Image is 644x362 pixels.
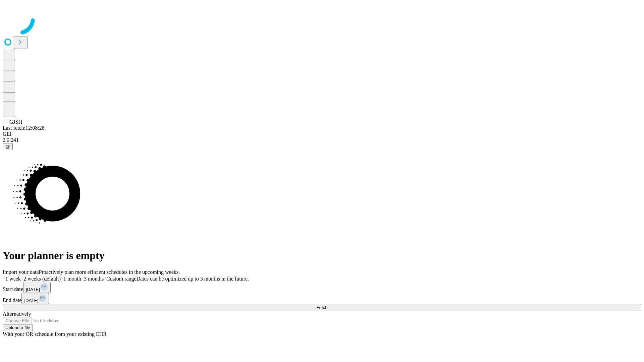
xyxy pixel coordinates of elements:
[3,282,641,293] div: Start date
[84,276,104,282] span: 3 months
[23,282,51,293] button: [DATE]
[21,293,49,304] button: [DATE]
[3,137,641,143] div: 2.0.241
[3,249,641,262] h1: Your planner is empty
[137,276,249,282] span: Dates can be optimized up to 3 months in the future.
[39,269,180,275] span: Proactively plan more efficient schedules in the upcoming weeks.
[3,125,45,131] span: Last fetch: 12:08:28
[24,298,38,303] span: [DATE]
[3,131,641,137] div: GEI
[3,293,641,304] div: End date
[23,276,61,282] span: 2 weeks (default)
[3,304,641,311] button: Fetch
[9,119,22,125] span: GJSH
[5,276,21,282] span: 1 week
[3,269,39,275] span: Import your data
[5,144,10,149] span: @
[3,324,33,331] button: Upload a file
[26,287,40,292] span: [DATE]
[3,311,31,317] span: Alternatively
[3,143,13,150] button: @
[316,305,327,310] span: Fetch
[63,276,81,282] span: 1 month
[3,331,107,337] span: With your OR schedule from your existing EHR
[106,276,136,282] span: Custom range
